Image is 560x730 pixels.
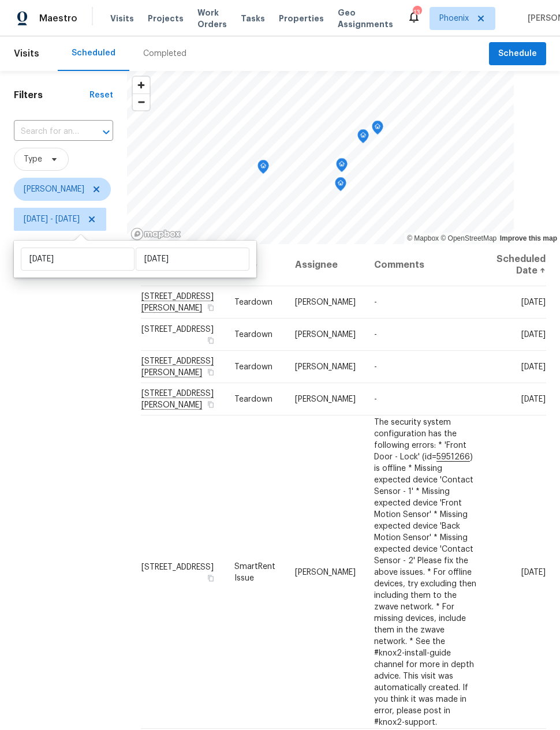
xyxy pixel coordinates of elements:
[143,48,186,59] div: Completed
[521,331,546,339] span: [DATE]
[110,13,134,24] span: Visits
[295,568,356,576] span: [PERSON_NAME]
[295,395,356,403] span: [PERSON_NAME]
[133,93,150,110] button: Zoom out
[335,177,346,195] div: Map marker
[336,158,348,176] div: Map marker
[241,14,265,23] span: Tasks
[521,298,546,306] span: [DATE]
[286,244,365,286] th: Assignee
[500,234,557,242] a: Improve this map
[486,244,546,286] th: Scheduled Date ↑
[136,248,249,271] input: End date
[498,47,537,61] span: Schedule
[407,234,439,242] a: Mapbox
[14,41,39,66] span: Visits
[374,298,377,306] span: -
[39,13,77,24] span: Maestro
[24,214,80,225] span: [DATE] - [DATE]
[206,399,216,410] button: Copy Address
[374,363,377,371] span: -
[372,121,383,138] div: Map marker
[234,363,272,371] span: Teardown
[234,395,272,403] span: Teardown
[295,331,356,339] span: [PERSON_NAME]
[374,395,377,403] span: -
[521,363,546,371] span: [DATE]
[127,71,514,244] canvas: Map
[279,13,324,24] span: Properties
[206,302,216,313] button: Copy Address
[197,7,227,30] span: Work Orders
[24,154,42,165] span: Type
[133,94,150,110] span: Zoom out
[295,298,356,306] span: [PERSON_NAME]
[130,227,181,241] a: Mapbox homepage
[148,13,184,24] span: Projects
[234,331,272,339] span: Teardown
[257,160,269,178] div: Map marker
[14,89,89,101] h1: Filters
[374,331,377,339] span: -
[374,418,476,726] span: The security system configuration has the following errors: * 'Front Door - Lock' (id= ) is offli...
[295,363,356,371] span: [PERSON_NAME]
[206,335,216,346] button: Copy Address
[521,395,546,403] span: [DATE]
[98,124,114,140] button: Open
[24,184,84,195] span: [PERSON_NAME]
[141,325,214,334] span: [STREET_ADDRESS]
[338,7,393,30] span: Geo Assignments
[413,7,421,18] div: 13
[72,47,115,59] div: Scheduled
[365,244,487,286] th: Comments
[521,568,546,576] span: [DATE]
[206,367,216,377] button: Copy Address
[489,42,546,66] button: Schedule
[439,13,469,24] span: Phoenix
[141,563,214,571] span: [STREET_ADDRESS]
[440,234,496,242] a: OpenStreetMap
[21,248,135,271] input: Start date
[234,562,275,582] span: SmartRent Issue
[234,298,272,306] span: Teardown
[357,129,369,147] div: Map marker
[206,572,216,583] button: Copy Address
[89,89,113,101] div: Reset
[133,77,150,93] button: Zoom in
[14,123,81,141] input: Search for an address...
